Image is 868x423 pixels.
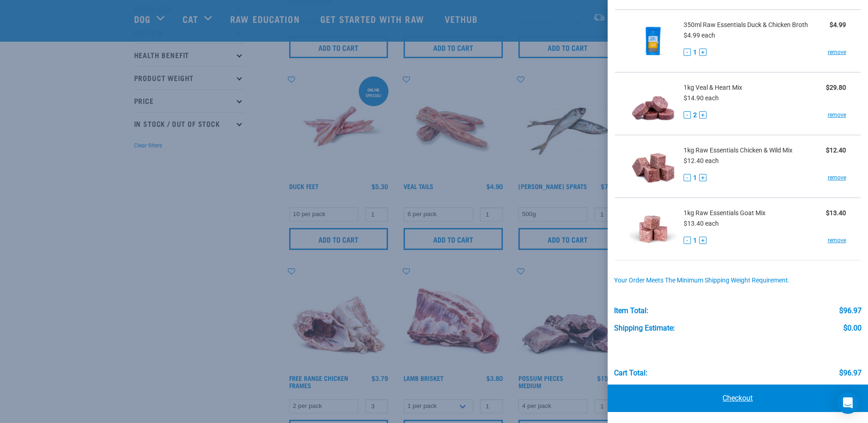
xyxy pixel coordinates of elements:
button: + [699,174,706,181]
div: Shipping Estimate: [614,324,675,332]
strong: $29.80 [826,84,846,91]
span: $13.40 each [684,220,719,227]
img: Raw Essentials Goat Mix [630,206,677,253]
span: 1kg Raw Essentials Goat Mix [684,208,766,218]
span: 1kg Veal & Heart Mix [684,83,742,92]
div: $96.97 [839,369,862,377]
span: $14.90 each [684,94,719,102]
div: Cart total: [614,369,647,377]
span: $12.40 each [684,157,719,164]
a: Checkout [608,385,868,412]
button: - [684,49,691,56]
button: - [684,111,691,119]
div: Open Intercom Messenger [837,392,859,414]
strong: $13.40 [826,209,846,217]
div: Item Total: [614,307,648,315]
div: $96.97 [839,307,862,315]
img: Raw Essentials Duck & Chicken Broth [630,17,677,65]
div: $0.00 [843,324,862,332]
span: 1 [693,173,697,183]
a: remove [828,111,846,119]
span: 350ml Raw Essentials Duck & Chicken Broth [684,20,808,30]
strong: $12.40 [826,146,846,154]
button: - [684,237,691,244]
button: - [684,174,691,181]
img: Veal & Heart Mix [630,80,677,127]
a: remove [828,174,846,182]
span: 1 [693,48,697,57]
span: $4.99 each [684,32,715,39]
span: 2 [693,110,697,120]
strong: $4.99 [830,21,846,28]
span: 1kg Raw Essentials Chicken & Wild Mix [684,146,793,155]
div: Your order meets the minimum shipping weight requirement. [614,277,862,284]
a: remove [828,48,846,56]
img: Raw Essentials Chicken & Wild Mix [630,143,677,190]
button: + [699,49,706,56]
button: + [699,237,706,244]
span: 1 [693,236,697,245]
a: remove [828,236,846,244]
button: + [699,111,706,119]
